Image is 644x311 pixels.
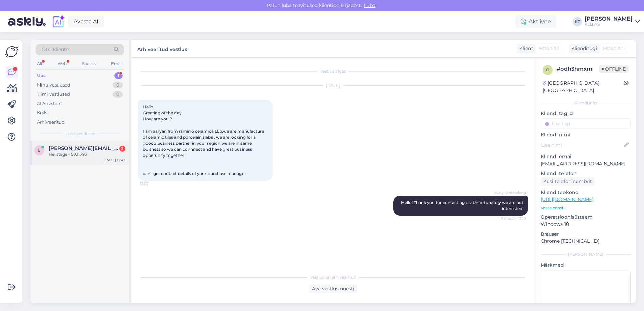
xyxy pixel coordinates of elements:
[541,205,631,211] p: Vaata edasi ...
[541,131,631,138] p: Kliendi nimi
[541,221,631,228] p: Windows 10
[541,231,631,238] p: Brauser
[585,22,633,27] div: FEB AS
[603,45,623,52] span: Estonian
[557,65,599,73] div: # odh3hmxm
[114,72,123,79] div: 1
[541,189,631,196] p: Klienditeekond
[541,153,631,160] p: Kliendi email
[37,100,62,107] div: AI Assistent
[113,82,123,89] div: 0
[37,119,65,126] div: Arhiveeritud
[501,216,526,221] span: Nähtud ✓ 12:10
[5,45,18,58] img: Askly Logo
[68,16,104,27] a: Avasta AI
[541,262,631,269] p: Märkmed
[310,274,356,280] span: Vestlus on arhiveeritud
[401,200,524,211] span: Hello! Thank you for contacting us. Unfortunately we are not interested!
[49,145,119,151] span: Emil@bgmmanagement.ee
[104,158,125,163] div: [DATE] 12:42
[309,284,357,293] div: Ava vestlus uuesti
[546,67,549,72] span: o
[517,45,533,52] div: Klient
[541,118,631,129] input: Lisa tag
[56,59,68,68] div: Web
[599,65,629,73] span: Offline
[573,17,582,26] div: KT
[51,14,65,29] img: explore-ai
[585,16,633,22] div: [PERSON_NAME]
[113,91,123,98] div: 0
[541,251,631,257] div: [PERSON_NAME]
[362,2,377,8] span: Luba
[585,16,640,27] a: [PERSON_NAME]FEB AS
[64,131,96,137] span: Uued vestlused
[140,181,165,186] span: 12:07
[80,59,97,68] div: Socials
[110,59,124,68] div: Email
[541,100,631,106] div: Kliendi info
[38,148,41,153] span: E
[541,214,631,221] p: Operatsioonisüsteem
[543,80,624,94] div: [GEOGRAPHIC_DATA], [GEOGRAPHIC_DATA]
[541,141,623,149] input: Lisa nimi
[37,109,47,116] div: Kõik
[37,82,70,89] div: Minu vestlused
[541,170,631,177] p: Kliendi telefon
[515,15,556,28] div: Aktiivne
[42,46,69,53] span: Otsi kliente
[143,104,265,176] span: Hello Greeting of the day How are you ? I am aaryan from ramirro ceramica LLp,we are manufacture ...
[36,59,43,68] div: All
[37,91,70,98] div: Tiimi vestlused
[569,45,597,52] div: Klienditugi
[137,44,187,53] label: Arhiveeritud vestlus
[541,177,595,186] div: Küsi telefoninumbrit
[138,82,528,89] div: [DATE]
[119,146,125,152] div: 3
[541,160,631,167] p: [EMAIL_ADDRESS][DOMAIN_NAME]
[541,238,631,245] p: Chrome [TECHNICAL_ID]
[49,151,125,158] div: Helistage - 5031793
[539,45,559,52] span: Estonian
[37,72,46,79] div: Uus
[541,196,593,202] a: [URL][DOMAIN_NAME]
[494,190,526,195] span: Avely Sammelselg
[138,68,528,74] div: Vestlus algas
[541,110,631,117] p: Kliendi tag'id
